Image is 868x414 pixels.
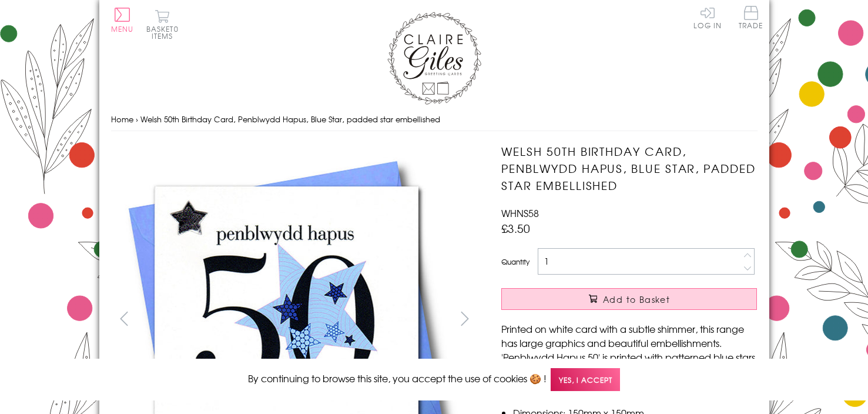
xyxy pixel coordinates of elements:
[501,256,529,267] label: Quantity
[603,293,670,305] span: Add to Basket
[140,113,440,125] span: Welsh 50th Birthday Card, Penblwydd Hapus, Blue Star, padded star embellished
[136,113,138,125] span: ›
[146,9,179,39] button: Basket0 items
[111,108,758,132] nav: breadcrumbs
[501,322,757,392] p: Printed on white card with a subtle shimmer, this range has large graphics and beautiful embellis...
[551,368,620,391] span: Yes, I accept
[501,220,530,236] span: £3.50
[451,305,478,332] button: next
[387,12,481,105] img: Claire Giles Greetings Cards
[501,206,539,220] span: WHNS58
[501,288,757,310] button: Add to Basket
[501,143,757,193] h1: Welsh 50th Birthday Card, Penblwydd Hapus, Blue Star, padded star embellished
[693,6,722,29] a: Log In
[739,6,763,31] a: Trade
[111,8,134,32] button: Menu
[739,6,763,29] span: Trade
[111,24,134,34] span: Menu
[111,305,138,332] button: prev
[152,24,179,41] span: 0 items
[111,113,133,125] a: Home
